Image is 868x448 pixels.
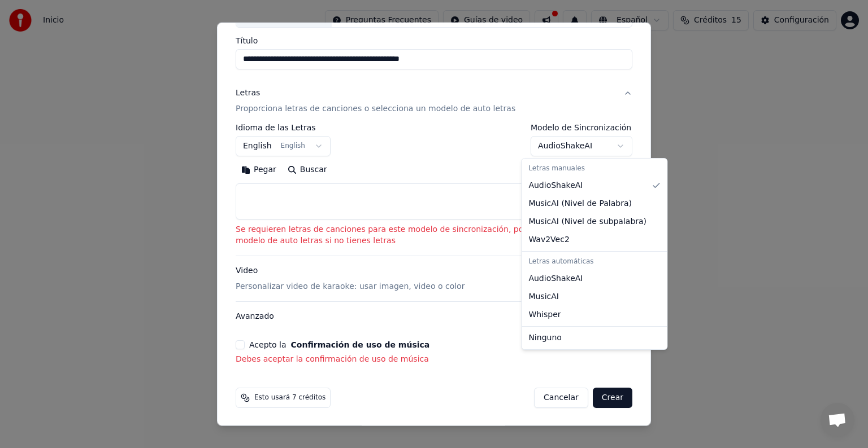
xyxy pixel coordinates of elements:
[528,180,583,191] span: AudioShakeAI
[528,216,646,227] span: MusicAI ( Nivel de subpalabra )
[524,254,665,270] div: Letras automáticas
[528,309,561,320] span: Whisper
[524,161,665,177] div: Letras manuales
[528,273,583,284] span: AudioShakeAI
[528,332,561,344] span: Ninguno
[528,234,569,245] span: Wav2Vec2
[528,291,559,302] span: MusicAI
[528,198,632,209] span: MusicAI ( Nivel de Palabra )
